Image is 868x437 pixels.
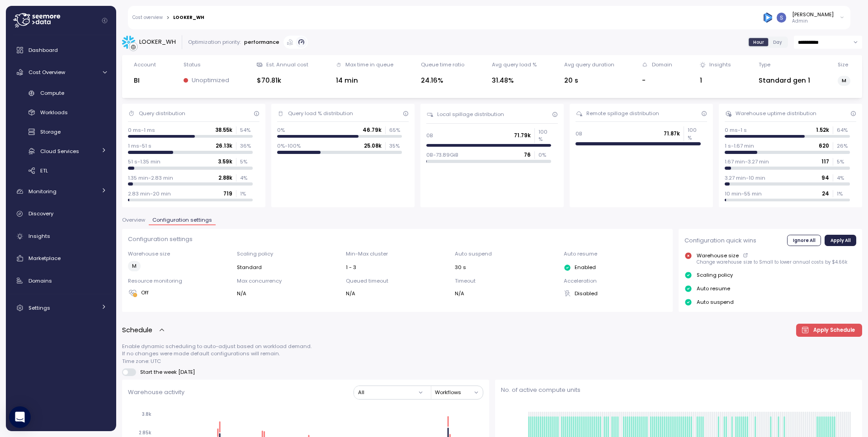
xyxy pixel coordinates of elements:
div: LOOKER_WH [139,37,176,46]
p: 2.83 min-20 min [128,190,171,197]
div: 24.16% [421,75,464,86]
p: Warehouse size [128,250,231,257]
div: Standard [237,264,340,271]
p: Change warehouse size to Small to lower annual costs by $4.66k [697,259,847,265]
button: Collapse navigation [99,17,110,24]
div: Max time in queue [345,61,393,68]
p: 1 % [240,190,253,197]
div: 31.48% [492,75,537,86]
p: Resource monitoring [128,277,231,284]
div: 20 s [564,75,614,86]
div: > [166,15,170,21]
p: 76 [524,151,531,158]
span: Start the week [DATE] [136,368,195,376]
a: Insights [9,227,113,245]
p: Auto resume [697,285,730,292]
div: Status [184,61,201,68]
p: Timeout [455,277,558,284]
div: Avg query load % [492,61,537,68]
p: 24 [822,190,829,197]
a: Dashboard [9,41,113,59]
button: Ignore All [787,235,821,246]
p: 0%-100% [277,142,301,149]
span: Settings [28,304,50,311]
p: Warehouse size [697,252,739,259]
span: Cost Overview [28,69,65,76]
p: 100 % [688,126,700,141]
span: Monitoring [28,188,57,195]
div: N/A [346,290,449,297]
p: 10 min-55 min [725,190,762,197]
div: Disabled [564,290,667,297]
div: Est. Annual cost [266,61,308,68]
div: Insights [709,61,731,68]
span: Compute [40,89,64,97]
p: 1.67 min-3.27 min [725,158,769,165]
span: Day [773,39,782,46]
a: Compute [9,86,113,101]
p: 38.55k [215,126,232,134]
div: Local spillage distribution [437,111,504,118]
p: Scaling policy [237,250,340,257]
p: Configuration settings [128,235,667,244]
div: [PERSON_NAME] [792,11,834,18]
a: Discovery [9,205,113,223]
span: Workloads [40,109,68,116]
div: Query load % distribution [288,110,353,117]
p: 51 s-1.35 min [128,158,160,165]
span: Insights [28,232,50,240]
p: 719 [223,190,232,197]
p: performance [244,38,279,46]
span: Apply All [830,235,851,245]
a: Settings [9,299,113,317]
p: 71.87k [664,130,680,137]
p: 65 % [389,126,402,134]
p: 94 [821,174,829,181]
p: 64 % [837,126,849,134]
p: 36 % [240,142,253,149]
p: 3.59k [218,158,232,165]
div: $70.81k [257,75,308,86]
div: Standard gen 1 [759,75,810,86]
p: No. of active compute units [501,386,856,395]
button: Apply All [825,235,856,246]
p: Queued timeout [346,277,449,284]
span: Discovery [28,210,53,217]
p: 2.88k [218,174,232,181]
p: 0B [576,130,582,137]
p: 35 % [389,142,402,149]
p: 0% [277,126,285,134]
p: 5 % [240,158,253,165]
div: Off [128,288,231,298]
span: M [132,261,137,271]
p: 0 ms-1 ms [128,126,155,134]
p: 25.08k [364,142,382,149]
p: Auto resume [564,250,667,257]
div: Enabled [564,264,667,271]
p: 0 ms-1 s [725,126,747,134]
tspan: 3.8k [142,411,151,417]
button: Schedule [122,325,165,335]
div: Avg query duration [564,61,614,68]
span: Overview [122,218,145,223]
div: LOOKER_WH [173,15,204,20]
p: 0B-73.89GiB [426,151,458,158]
p: Auto suspend [697,298,734,306]
p: 3.27 min-10 min [725,174,765,181]
p: 26.13k [216,142,232,149]
a: Cost overview [132,15,163,20]
p: Max concurrency [237,277,340,284]
div: Open Intercom Messenger [9,406,31,428]
span: Domains [28,277,52,284]
span: Hour [753,39,764,46]
span: Configuration settings [152,218,212,223]
div: 30 s [455,264,558,271]
p: Warehouse activity [128,388,184,397]
p: 0 % [538,151,551,158]
span: M [842,76,846,85]
span: Marketplace [28,255,61,262]
div: 1 - 3 [346,264,449,271]
p: 100 % [538,128,551,143]
p: 1 s-1.67 min [725,142,754,149]
div: N/A [237,290,340,297]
